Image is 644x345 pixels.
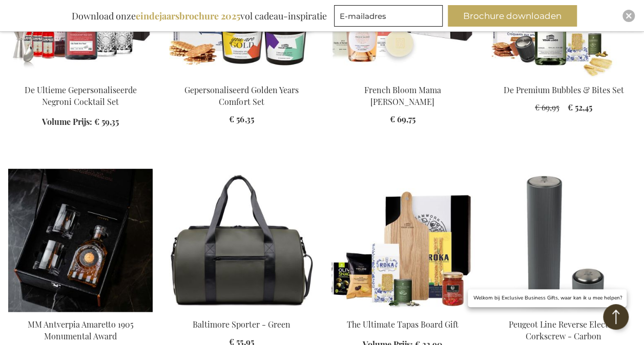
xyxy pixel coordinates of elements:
[503,84,624,95] a: De Premium Bubbles & Bites Set
[390,113,416,124] span: € 69,75
[334,5,446,30] form: marketing offers and promotions
[330,71,475,81] a: Spoiling Mom Gift French Bloom Mama Verwen Geschenk
[8,306,153,315] a: MM Antverpia AMARETTO 1905 AND TWO PREMIUM GLASSES
[334,5,443,27] input: E-mailadres
[330,306,475,315] a: The Ultimate Tapas Board Gift
[229,113,254,124] span: € 56,35
[42,116,119,127] a: Volume Prijs: € 59,35
[330,168,475,312] img: The Ultimate Tapas Board Gift
[169,306,314,315] a: Baltimore Sporter Bag - Green
[169,168,314,312] img: Baltimore Sporter Bag - Green
[8,168,153,312] img: MM Antverpia Amaretto 1905 Monumental Award
[184,84,299,106] a: Gepersonaliseerd Golden Years Comfort Set
[626,13,632,19] img: Close
[364,84,441,106] a: French Bloom Mama [PERSON_NAME]
[491,306,636,315] a: Peugeot Line Reverse Electric Corkscrew - Carbon
[509,318,618,341] a: Peugeot Line Reverse Electric Corkscrew - Carbon
[568,101,592,112] span: € 52,45
[42,116,92,126] span: Volume Prijs:
[491,71,636,81] a: The Premium Bubbles & Bites Set
[622,10,635,22] div: Close
[448,5,577,27] button: Brochure downloaden
[491,168,636,312] img: Peugeot Line Reverse Electric Corkscrew - Carbon
[193,318,290,329] a: Baltimore Sporter - Green
[136,10,240,22] b: eindejaarsbrochure 2025
[8,71,153,81] a: The Ultimate Personalized Negroni Cocktail Set De Ultieme Gepersonaliseerde Negroni Cocktail Set
[169,71,314,81] a: Personalised Golden Years Comfort Set
[25,84,137,106] a: De Ultieme Gepersonaliseerde Negroni Cocktail Set
[535,101,559,112] span: € 69,95
[347,318,459,329] a: The Ultimate Tapas Board Gift
[67,5,331,27] div: Download onze vol cadeau-inspiratie
[94,116,119,126] span: € 59,35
